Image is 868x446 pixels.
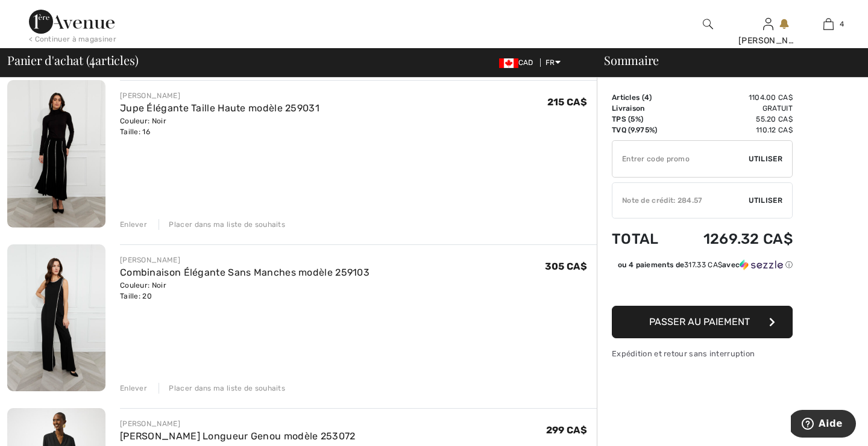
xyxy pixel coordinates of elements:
[7,54,138,66] span: Panier d'achat ( articles)
[546,58,561,67] span: FR
[120,267,370,278] a: Combinaison Élégante Sans Manches modèle 259103
[674,218,793,259] td: 1269.32 CA$
[674,125,793,135] td: 110.12 CA$
[120,383,147,394] div: Enlever
[612,306,793,338] button: Passer au paiement
[120,418,356,429] div: [PERSON_NAME]
[159,383,285,394] div: Placer dans ma liste de souhaits
[612,348,793,359] div: Expédition et retour sans interruption
[674,114,793,125] td: 55.20 CA$
[120,219,147,230] div: Enlever
[612,125,674,135] td: TVQ (9.975%)
[791,410,856,440] iframe: Ouvre un widget dans lequel vous pouvez trouver plus d’informations
[612,274,793,302] iframe: PayPal-paypal
[749,195,782,206] span: Utiliser
[120,116,319,137] div: Couleur: Noir Taille: 16
[7,80,105,227] img: Jupe Élégante Taille Haute modèle 259031
[499,58,538,67] span: CAD
[612,259,793,274] div: ou 4 paiements de317.33 CA$avecSezzle Cliquez pour en savoir plus sur Sezzle
[823,17,834,31] img: Mon panier
[763,18,773,29] a: Se connecter
[612,114,674,125] td: TPS (5%)
[120,430,356,442] a: [PERSON_NAME] Longueur Genou modèle 253072
[649,316,750,327] span: Passer au paiement
[738,34,797,47] div: [PERSON_NAME]
[120,90,319,101] div: [PERSON_NAME]
[159,219,285,230] div: Placer dans ma liste de souhaits
[674,103,793,114] td: Gratuit
[590,54,861,66] div: Sommaire
[840,19,844,29] span: 4
[749,153,782,164] span: Utiliser
[618,259,793,270] div: ou 4 paiements de avec
[29,34,116,45] div: < Continuer à magasiner
[612,218,674,259] td: Total
[120,280,370,302] div: Couleur: Noir Taille: 20
[612,103,674,114] td: Livraison
[740,259,783,270] img: Sezzle
[612,195,749,206] div: Note de crédit: 284.57
[89,51,95,67] span: 4
[703,17,713,31] img: recherche
[545,261,587,272] span: 305 CA$
[612,92,674,103] td: Articles ( )
[120,102,319,114] a: Jupe Élégante Taille Haute modèle 259031
[763,17,773,31] img: Mes infos
[7,244,105,391] img: Combinaison Élégante Sans Manches modèle 259103
[546,424,587,436] span: 299 CA$
[644,93,649,102] span: 4
[499,58,518,68] img: Canadian Dollar
[29,10,115,34] img: 1ère Avenue
[799,17,858,31] a: 4
[547,96,587,108] span: 215 CA$
[684,261,722,269] span: 317.33 CA$
[612,141,749,177] input: Code promo
[674,92,793,103] td: 1104.00 CA$
[120,255,370,265] div: [PERSON_NAME]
